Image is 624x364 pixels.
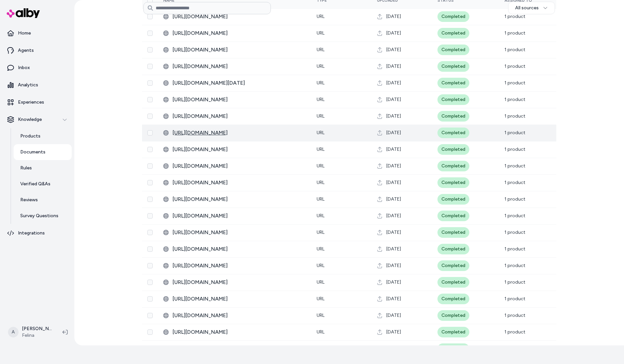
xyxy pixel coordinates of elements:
[437,111,469,122] div: Completed
[20,213,58,219] p: Survey Questions
[437,260,469,271] div: Completed
[163,29,306,37] div: layering-leggings.html
[173,179,306,187] span: [URL][DOMAIN_NAME]
[505,97,525,102] span: 1 product
[18,47,34,54] p: Agents
[386,179,401,186] span: [DATE]
[163,62,306,70] div: paramour-new-arrivals.html
[14,192,72,208] a: Reviews
[18,82,38,88] p: Analytics
[163,278,306,286] div: fitbyfelina-2.html
[317,246,325,252] span: URL
[173,312,306,319] span: [URL][DOMAIN_NAME]
[386,113,401,120] span: [DATE]
[505,130,525,136] span: 1 product
[3,225,72,241] a: Integrations
[437,310,469,321] div: Completed
[386,229,401,236] span: [DATE]
[437,144,469,155] div: Completed
[18,116,42,123] p: Knowledge
[317,47,325,52] span: URL
[173,145,306,153] span: [URL][DOMAIN_NAME]
[317,163,325,169] span: URL
[317,313,325,318] span: URL
[173,278,306,286] span: [URL][DOMAIN_NAME]
[317,130,325,136] span: URL
[437,61,469,72] div: Completed
[317,97,325,102] span: URL
[20,149,45,155] p: Documents
[20,181,50,187] p: Verified Q&As
[173,212,306,220] span: [URL][DOMAIN_NAME]
[317,296,325,302] span: URL
[22,332,52,339] span: Felina
[3,60,72,76] a: Inbox
[317,80,325,86] span: URL
[437,227,469,238] div: Completed
[147,97,153,102] button: Select row
[147,130,153,136] button: Select row
[317,229,325,235] span: URL
[173,245,306,253] span: [URL][DOMAIN_NAME]
[14,176,72,192] a: Verified Q&As
[386,80,401,86] span: [DATE]
[505,329,525,335] span: 1 product
[173,228,306,236] span: [URL][DOMAIN_NAME]
[386,312,401,319] span: [DATE]
[317,213,325,219] span: URL
[386,213,401,219] span: [DATE]
[18,230,45,236] p: Integrations
[173,112,306,120] span: [URL][DOMAIN_NAME]
[317,180,325,185] span: URL
[505,279,525,285] span: 1 product
[505,180,525,185] span: 1 product
[437,343,469,354] div: Completed
[163,112,306,120] div: felina-fit-guide.html
[8,327,19,337] span: A
[173,62,306,70] span: [URL][DOMAIN_NAME]
[317,113,325,119] span: URL
[317,329,325,335] span: URL
[505,196,525,202] span: 1 product
[163,312,306,319] div: lounge-set-worth-it.html
[173,13,306,21] span: [URL][DOMAIN_NAME]
[163,162,306,170] div: our-number-1-panty.html
[437,11,469,22] div: Completed
[147,329,153,335] button: Select row
[173,295,306,303] span: [URL][DOMAIN_NAME]
[317,279,325,285] span: URL
[386,196,401,203] span: [DATE]
[147,147,153,152] button: Select row
[4,321,57,343] button: A[PERSON_NAME]Felina
[163,228,306,236] div: take-care.html
[147,246,153,252] button: Select row
[505,47,525,52] span: 1 product
[505,213,525,219] span: 1 product
[505,296,525,302] span: 1 product
[173,162,306,170] span: [URL][DOMAIN_NAME]
[147,213,153,219] button: Select row
[173,29,306,37] span: [URL][DOMAIN_NAME]
[173,345,306,353] span: [URL][DOMAIN_NAME]
[7,8,40,18] img: alby Logo
[386,296,401,302] span: [DATE]
[386,329,401,335] span: [DATE]
[386,46,401,53] span: [DATE]
[386,262,401,269] span: [DATE]
[173,262,306,270] span: [URL][DOMAIN_NAME]
[173,328,306,336] span: [URL][DOMAIN_NAME]
[147,230,153,235] button: Select row
[147,296,153,302] button: Select row
[437,194,469,205] div: Completed
[20,133,40,139] p: Products
[173,96,306,104] span: [URL][DOMAIN_NAME]
[173,79,306,87] span: [URL][DOMAIN_NAME][DATE]
[147,197,153,202] button: Select row
[18,30,31,37] p: Home
[386,30,401,37] span: [DATE]
[147,114,153,119] button: Select row
[3,25,72,41] a: Home
[505,80,525,86] span: 1 product
[173,46,306,54] span: [URL][DOMAIN_NAME]
[22,325,52,332] p: [PERSON_NAME]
